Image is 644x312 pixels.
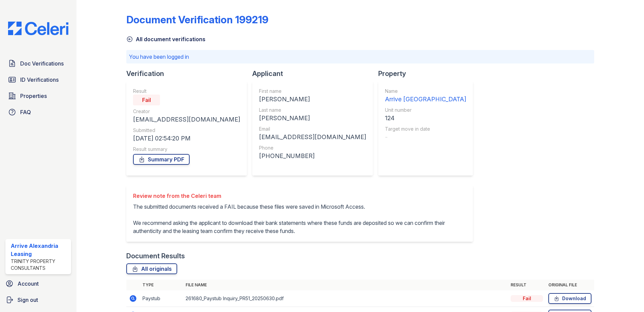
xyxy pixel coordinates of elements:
[183,280,508,290] th: File name
[11,242,68,258] div: Arrive Alexandria Leasing
[133,154,190,165] a: Summary PDF
[385,107,466,113] div: Unit number
[385,132,466,142] div: -
[385,88,466,104] a: Name Arrive [GEOGRAPHIC_DATA]
[126,69,252,78] div: Verification
[5,57,71,70] a: Doc Verifications
[133,192,466,200] div: Review note from the Celeri team
[385,113,466,123] div: 124
[5,89,71,103] a: Properties
[385,126,466,132] div: Target move in date
[252,69,378,78] div: Applicant
[183,290,508,307] td: 261680_Paystub Inquiry_PR51_20250630.pdf
[133,146,240,153] div: Result summary
[378,69,478,78] div: Property
[18,280,39,288] span: Account
[133,88,240,95] div: Result
[20,59,64,68] span: Doc Verifications
[140,290,183,307] td: Paystub
[140,280,183,290] th: Type
[259,88,366,95] div: First name
[133,108,240,115] div: Creator
[133,134,240,143] div: [DATE] 02:54:20 PM
[259,145,366,151] div: Phone
[385,95,466,104] div: Arrive [GEOGRAPHIC_DATA]
[3,22,74,35] img: CE_Logo_Blue-a8612792a0a2168367f1c8372b55b34899dd931a85d93a1a3d3e32e68fde9ad4.png
[548,293,591,304] a: Download
[3,293,74,307] a: Sign out
[133,127,240,134] div: Submitted
[259,95,366,104] div: [PERSON_NAME]
[508,280,546,290] th: Result
[133,203,466,235] p: The submitted documents received a FAIL because these files were saved in Microsoft Access. We re...
[20,108,31,116] span: FAQ
[259,132,366,142] div: [EMAIL_ADDRESS][DOMAIN_NAME]
[259,151,366,161] div: [PHONE_NUMBER]
[18,296,38,304] span: Sign out
[11,258,68,271] div: Trinity Property Consultants
[126,263,177,274] a: All originals
[546,280,594,290] th: Original file
[259,126,366,132] div: Email
[259,113,366,123] div: [PERSON_NAME]
[3,277,74,290] a: Account
[20,76,59,84] span: ID Verifications
[511,295,543,302] div: Fail
[5,105,71,119] a: FAQ
[20,92,47,100] span: Properties
[126,14,268,26] div: Document Verification 199219
[126,251,185,261] div: Document Results
[5,73,71,86] a: ID Verifications
[133,115,240,124] div: [EMAIL_ADDRESS][DOMAIN_NAME]
[133,95,160,105] div: Fail
[385,88,466,95] div: Name
[129,53,591,61] p: You have been logged in
[259,107,366,113] div: Last name
[126,35,205,43] a: All document verifications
